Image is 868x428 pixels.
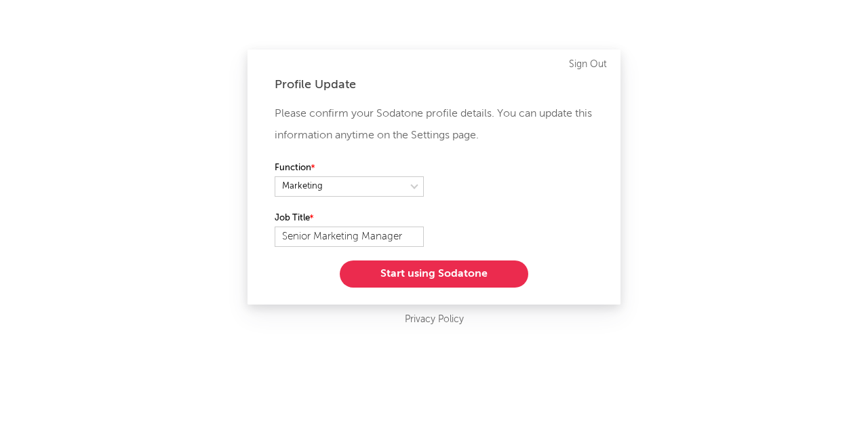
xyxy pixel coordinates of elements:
div: Profile Update [275,77,593,93]
a: Privacy Policy [405,311,464,328]
label: Function [275,160,424,176]
a: Sign Out [569,56,607,73]
label: Job Title [275,210,424,227]
p: Please confirm your Sodatone profile details. You can update this information anytime on the Sett... [275,103,593,147]
button: Start using Sodatone [340,260,528,288]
